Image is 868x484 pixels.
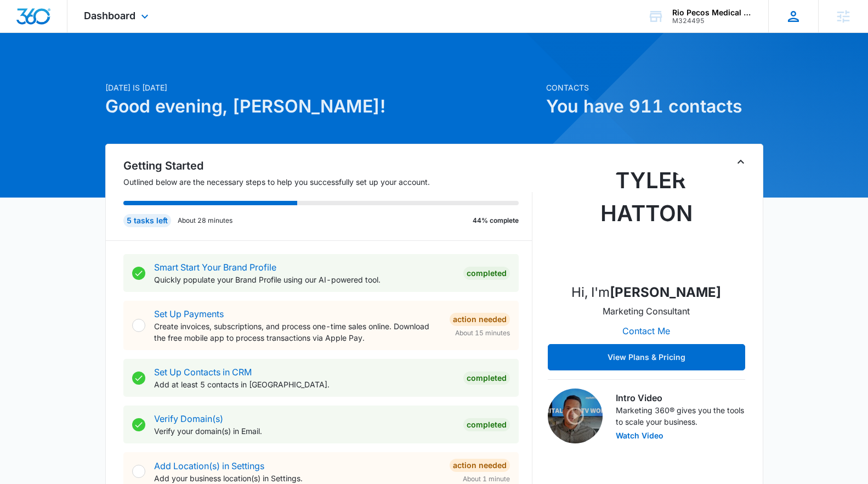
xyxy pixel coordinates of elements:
[616,432,663,440] button: Watch Video
[450,313,510,326] div: Action Needed
[84,10,135,21] span: Dashboard
[548,344,745,370] button: View Plans & Pricing
[105,82,540,93] p: [DATE] is [DATE]
[123,176,532,188] p: Outlined below are the necessary steps to help you successfully set up your account.
[672,17,752,25] div: account id
[734,155,747,168] button: Toggle Collapse
[154,274,455,285] p: Quickly populate your Brand Profile using our AI-powered tool.
[571,283,721,302] p: Hi, I'm
[672,8,752,17] div: account name
[154,472,441,484] p: Add your business location(s) in Settings.
[616,391,745,404] h3: Intro Video
[463,267,510,280] div: Completed
[154,379,455,390] p: Add at least 5 contacts in [GEOGRAPHIC_DATA].
[603,305,690,318] p: Marketing Consultant
[546,93,763,120] h1: You have 911 contacts
[154,320,441,344] p: Create invoices, subscriptions, and process one-time sales online. Download the free mobile app t...
[154,262,276,273] a: Smart Start Your Brand Profile
[154,460,264,471] a: Add Location(s) in Settings
[548,389,603,443] img: Intro Video
[178,216,232,226] p: About 28 minutes
[154,308,224,319] a: Set Up Payments
[592,164,701,274] img: Tyler Hatton
[610,284,721,300] strong: [PERSON_NAME]
[463,372,510,385] div: Completed
[616,404,745,427] p: Marketing 360® gives you the tools to scale your business.
[455,328,510,338] span: About 15 minutes
[450,459,510,472] div: Action Needed
[105,93,540,120] h1: Good evening, [PERSON_NAME]!
[546,82,763,93] p: Contacts
[123,157,532,174] h2: Getting Started
[611,318,681,344] button: Contact Me
[463,418,510,431] div: Completed
[154,367,252,378] a: Set Up Contacts in CRM
[154,425,455,437] p: Verify your domain(s) in Email.
[463,474,510,484] span: About 1 minute
[154,413,223,424] a: Verify Domain(s)
[473,216,519,226] p: 44% complete
[123,214,171,227] div: 5 tasks left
